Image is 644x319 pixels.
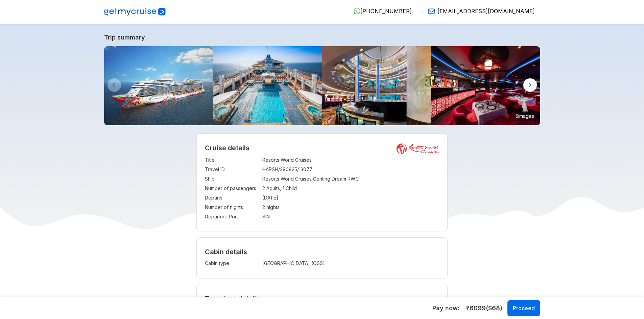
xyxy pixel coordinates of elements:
h5: Pay now : [432,304,459,312]
td: [DATE] [262,193,439,203]
td: Ship [205,174,259,184]
td: Departs [205,193,259,203]
img: GentingDreambyResortsWorldCruises-KlookIndia.jpg [104,46,213,125]
td: Travel ID [205,165,259,174]
h2: Cruise details [205,144,439,152]
span: ₹ 6099 ($ 68 ) [466,304,502,313]
td: [GEOGRAPHIC_DATA] (OSS) [262,259,387,268]
button: Proceed [507,300,540,316]
a: Trip summary [104,34,540,41]
td: : [259,212,262,221]
td: HARSH/290825/13077 [262,165,439,174]
td: Title [205,155,259,165]
td: 2 nights [262,203,439,212]
td: : [259,165,262,174]
img: Email [428,8,435,15]
td: Resorts World Cruises Genting Dream RWC [262,174,439,184]
h4: Cabin details [205,248,439,256]
a: [PHONE_NUMBER] [348,8,412,15]
td: : [259,184,262,193]
td: Cabin type [205,259,259,268]
td: Departure Port [205,212,259,221]
span: [EMAIL_ADDRESS][DOMAIN_NAME] [437,8,535,15]
img: 4.jpg [322,46,431,125]
img: WhatsApp [354,8,360,15]
h2: Travelers details [205,294,439,302]
td: : [259,155,262,165]
small: 5 images [513,111,537,121]
td: Resorts World Cruises [262,155,439,165]
a: [EMAIL_ADDRESS][DOMAIN_NAME] [423,8,535,15]
img: Main-Pool-800x533.jpg [213,46,322,125]
td: : [259,259,262,268]
td: : [259,203,262,212]
img: 16.jpg [431,46,540,125]
td: : [259,193,262,203]
td: 2 Adults, 1 Child [262,184,439,193]
td: SIN [262,212,439,221]
span: [PHONE_NUMBER] [360,8,412,15]
td: Number of nights [205,203,259,212]
td: : [259,174,262,184]
td: Number of passengers [205,184,259,193]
